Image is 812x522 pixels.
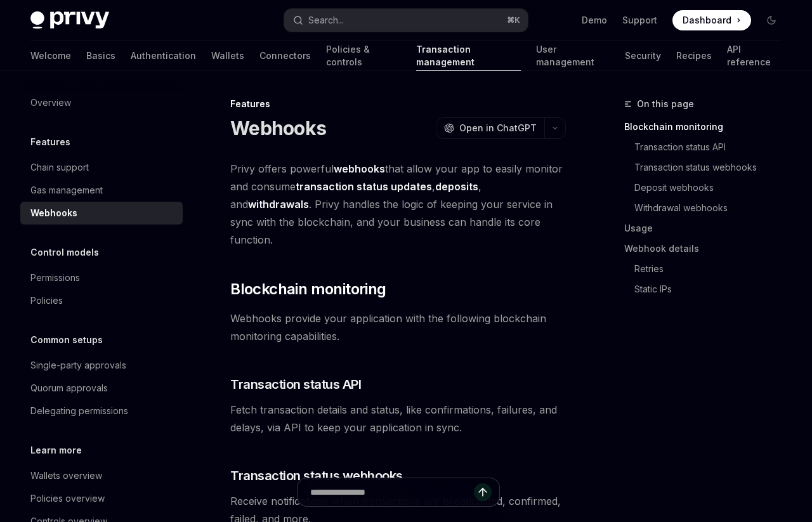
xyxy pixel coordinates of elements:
span: Privy offers powerful that allow your app to easily monitor and consume , , and . Privy handles t... [230,160,566,249]
span: Open in ChatGPT [459,122,537,134]
a: Retries [634,259,792,279]
strong: transaction status updates [296,180,432,193]
span: Fetch transaction details and status, like confirmations, failures, and delays, via API to keep y... [230,401,566,436]
a: Transaction status webhooks [634,157,792,178]
span: Webhooks provide your application with the following blockchain monitoring capabilities. [230,310,566,345]
div: Permissions [30,270,80,285]
a: Withdrawal webhooks [634,198,792,218]
a: Single-party approvals [20,354,183,377]
div: Search... [308,13,344,28]
a: Static IPs [634,279,792,299]
span: On this page [637,96,694,112]
a: User management [536,41,610,71]
div: Wallets overview [30,468,102,483]
div: Policies [30,293,63,308]
div: Chain support [30,160,89,175]
img: dark logo [30,11,109,29]
div: Delegating permissions [30,403,128,419]
a: Gas management [20,179,183,202]
a: Welcome [30,41,71,71]
button: Send message [474,483,492,501]
a: Basics [86,41,115,71]
a: Connectors [259,41,311,71]
h5: Features [30,134,70,150]
div: Quorum approvals [30,381,108,396]
a: API reference [727,41,782,71]
a: Security [625,41,661,71]
a: Delegating permissions [20,400,183,422]
a: Wallets overview [20,464,183,487]
strong: deposits [435,180,478,193]
div: Gas management [30,183,103,198]
button: Search...⌘K [284,9,528,32]
span: Transaction status webhooks [230,467,403,485]
h5: Control models [30,245,99,260]
a: Demo [582,14,607,27]
a: Blockchain monitoring [624,117,792,137]
a: Deposit webhooks [634,178,792,198]
div: Single-party approvals [30,358,126,373]
button: Open in ChatGPT [436,117,544,139]
a: Dashboard [672,10,751,30]
button: Toggle dark mode [761,10,782,30]
h5: Common setups [30,332,103,348]
a: Permissions [20,266,183,289]
a: Overview [20,91,183,114]
strong: withdrawals [248,198,309,211]
a: Authentication [131,41,196,71]
a: Policies & controls [326,41,401,71]
a: Transaction status API [634,137,792,157]
span: Transaction status API [230,375,361,393]
div: Policies overview [30,491,105,506]
a: Support [622,14,657,27]
a: Webhooks [20,202,183,225]
a: Webhook details [624,238,792,259]
a: Chain support [20,156,183,179]
a: Usage [624,218,792,238]
a: Transaction management [416,41,521,71]
div: Webhooks [30,206,77,221]
a: Policies [20,289,183,312]
a: Wallets [211,41,244,71]
div: Features [230,98,566,110]
span: ⌘ K [507,15,520,25]
div: Overview [30,95,71,110]
h5: Learn more [30,443,82,458]
a: Policies overview [20,487,183,510]
a: Recipes [676,41,712,71]
span: Blockchain monitoring [230,279,386,299]
h1: Webhooks [230,117,326,140]
strong: webhooks [334,162,385,175]
a: Quorum approvals [20,377,183,400]
span: Dashboard [683,14,731,27]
